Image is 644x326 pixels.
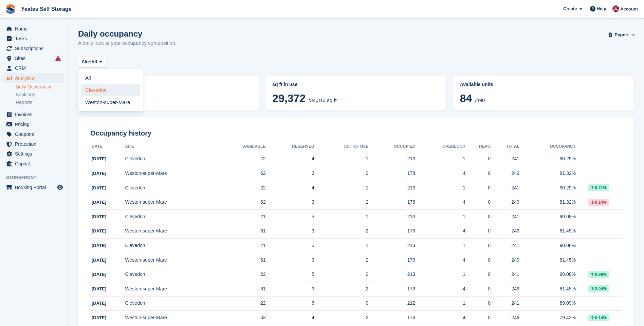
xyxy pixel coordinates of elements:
[465,314,491,321] div: 0
[266,296,314,311] td: 6
[266,224,314,239] td: 3
[519,152,576,166] td: 90.29%
[266,267,314,282] td: 5
[415,227,465,235] div: 4
[588,285,609,292] div: 2.04%
[216,311,266,325] td: 63
[82,59,91,65] span: Site:
[266,282,314,297] td: 3
[216,141,266,152] th: Available
[368,285,415,292] div: 179
[92,200,106,205] span: [DATE]
[125,267,216,282] td: Clevedon
[3,110,64,119] a: menu
[491,195,519,210] td: 249
[78,57,106,68] button: Site: All
[15,129,56,139] span: Coupons
[519,141,576,152] th: Occupancy
[588,199,609,206] div: 0.14%
[3,120,64,129] a: menu
[309,97,337,103] span: /34,313 sq ft
[216,267,266,282] td: 22
[465,300,491,307] div: 0
[125,224,216,239] td: Weston-super-Mare
[216,152,266,166] td: 22
[415,213,465,220] div: 1
[491,166,519,181] td: 249
[465,155,491,162] div: 0
[272,81,439,88] abbr: Current breakdown of %{unit} occupied
[266,195,314,210] td: 3
[3,73,64,83] a: menu
[368,141,415,152] th: Occupied
[563,5,577,12] span: Create
[92,258,106,263] span: [DATE]
[314,267,369,282] td: 0
[491,239,519,253] td: 241
[368,314,415,321] div: 176
[465,257,491,264] div: 0
[314,210,369,224] td: 1
[460,82,493,87] span: Available units
[16,91,64,98] a: Bookings
[368,199,415,206] div: 178
[85,92,252,104] span: 85.6%
[491,267,519,282] td: 241
[216,239,266,253] td: 21
[216,210,266,224] td: 21
[15,34,56,43] span: Tasks
[519,181,576,195] td: 90.29%
[5,4,16,14] img: stora-icon-8386f47178a22dfd0bd8f6a31ec36ba5ce8667c1dd55bd0f319d3a0aa187defe.svg
[3,139,64,149] a: menu
[3,149,64,159] a: menu
[85,81,252,88] abbr: Current percentage of sq ft occupied
[491,311,519,325] td: 249
[415,199,465,206] div: 4
[3,129,64,139] a: menu
[266,141,314,152] th: Reserved
[15,183,56,192] span: Booking Portal
[266,210,314,224] td: 5
[368,227,415,235] div: 179
[314,195,369,210] td: 2
[368,271,415,278] div: 213
[368,257,415,264] div: 179
[92,301,106,306] span: [DATE]
[415,242,465,249] div: 1
[266,152,314,166] td: 4
[92,286,106,291] span: [DATE]
[368,170,415,177] div: 178
[125,296,216,311] td: Clevedon
[460,81,627,88] abbr: Current percentage of units occupied or overlocked
[491,181,519,195] td: 241
[125,282,216,297] td: Weston-super-Mare
[415,170,465,177] div: 4
[3,54,64,63] a: menu
[266,239,314,253] td: 5
[15,159,56,168] span: Capital
[465,199,491,206] div: 0
[91,59,97,65] span: All
[612,5,619,12] img: James Griffin
[368,300,415,307] div: 212
[92,243,106,248] span: [DATE]
[519,253,576,267] td: 81.45%
[465,184,491,191] div: 0
[491,253,519,267] td: 249
[609,29,634,40] button: Export
[92,185,106,190] span: [DATE]
[314,253,369,267] td: 2
[519,195,576,210] td: 81.32%
[588,314,609,321] div: 0.14%
[597,5,606,12] span: Help
[519,239,576,253] td: 90.08%
[368,155,415,162] div: 213
[15,149,56,159] span: Settings
[216,296,266,311] td: 22
[15,73,56,83] span: Analytics
[90,141,125,152] th: Date
[15,110,56,119] span: Invoices
[125,195,216,210] td: Weston-super-Mare
[415,184,465,191] div: 1
[314,282,369,297] td: 2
